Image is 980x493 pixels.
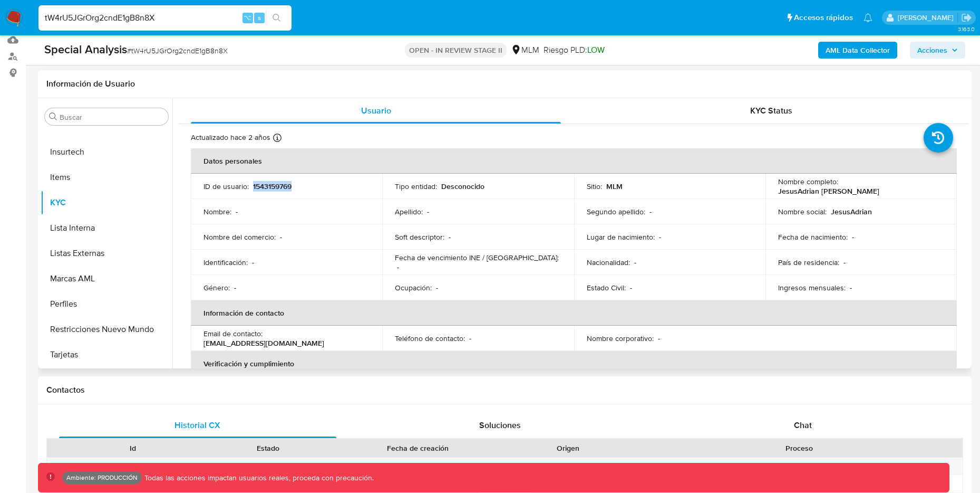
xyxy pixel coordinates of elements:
[850,283,852,292] p: -
[544,44,605,56] span: Riesgo PLD:
[750,105,792,117] span: KYC Status
[41,342,172,367] button: Tarjetas
[794,12,853,23] span: Accesos rápidos
[343,443,493,453] div: Fecha de creación
[958,25,975,33] span: 3.163.0
[511,44,539,56] div: MLM
[258,13,261,23] span: s
[280,232,282,242] p: -
[203,283,230,292] p: Género :
[778,207,827,216] p: Nombre social :
[587,44,605,56] span: LOW
[174,419,220,431] span: Historial CX
[191,132,270,143] p: Actualizado hace 2 años
[244,13,251,23] span: ⌥
[191,148,957,174] th: Datos personales
[142,473,374,483] p: Todas las acciones impactan usuarios reales, proceda con precaución.
[634,258,636,267] p: -
[395,283,432,292] p: Ocupación :
[441,182,484,191] p: Desconocido
[606,182,623,191] p: MLM
[38,11,292,25] input: Buscar usuario o caso...
[203,207,231,216] p: Nombre :
[395,182,437,191] p: Tipo entidad :
[479,419,521,431] span: Soluciones
[41,139,172,165] button: Insurtech
[852,232,854,242] p: -
[778,258,839,267] p: País de residencia :
[587,182,602,191] p: Sitio :
[395,232,444,242] p: Soft descriptor :
[46,79,135,89] h1: Información de Usuario
[191,351,957,376] th: Verificación y cumplimiento
[127,45,228,56] span: # tW4rU5JGrOrg2cndE1gB8n8X
[659,232,661,242] p: -
[843,258,846,267] p: -
[73,443,193,453] div: Id
[778,232,848,242] p: Fecha de nacimiento :
[203,329,263,338] p: Email de contacto :
[236,207,238,216] p: -
[917,42,947,59] span: Acciones
[203,182,249,191] p: ID de usuario :
[469,334,471,343] p: -
[361,105,391,117] span: Usuario
[203,258,248,267] p: Identificación :
[253,182,292,191] p: 1543159769
[587,334,654,343] p: Nombre corporativo :
[794,419,812,431] span: Chat
[508,443,628,453] div: Origen
[395,253,559,262] p: Fecha de vencimiento INE / [GEOGRAPHIC_DATA] :
[427,207,429,216] p: -
[778,186,879,196] p: JesusAdrian [PERSON_NAME]
[630,283,632,292] p: -
[587,258,630,267] p: Nacionalidad :
[208,443,328,453] div: Estado
[649,207,652,216] p: -
[778,283,846,292] p: Ingresos mensuales :
[203,338,324,348] p: [EMAIL_ADDRESS][DOMAIN_NAME]
[203,232,276,242] p: Nombre del comercio :
[252,258,254,267] p: -
[41,317,172,342] button: Restricciones Nuevo Mundo
[587,283,626,292] p: Estado Civil :
[395,334,465,343] p: Teléfono de contacto :
[266,11,287,25] button: search-icon
[449,232,451,242] p: -
[41,190,172,215] button: KYC
[46,385,963,395] h1: Contactos
[826,42,890,59] b: AML Data Collector
[587,232,655,242] p: Lugar de nacimiento :
[395,207,423,216] p: Apellido :
[397,262,399,272] p: -
[41,215,172,241] button: Lista Interna
[41,241,172,266] button: Listas Externas
[405,43,507,58] p: OPEN - IN REVIEW STAGE II
[910,42,965,59] button: Acciones
[60,112,164,122] input: Buscar
[41,291,172,317] button: Perfiles
[643,443,955,453] div: Proceso
[898,13,957,23] p: luis.birchenz@mercadolibre.com
[778,177,838,186] p: Nombre completo :
[44,41,127,58] b: Special Analysis
[818,42,897,59] button: AML Data Collector
[658,334,660,343] p: -
[831,207,872,216] p: JesusAdrian
[587,207,645,216] p: Segundo apellido :
[66,476,138,480] p: Ambiente: PRODUCCIÓN
[863,13,872,22] a: Notificaciones
[41,266,172,291] button: Marcas AML
[191,300,957,326] th: Información de contacto
[961,12,972,23] a: Salir
[436,283,438,292] p: -
[49,112,57,121] button: Buscar
[41,165,172,190] button: Items
[234,283,236,292] p: -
